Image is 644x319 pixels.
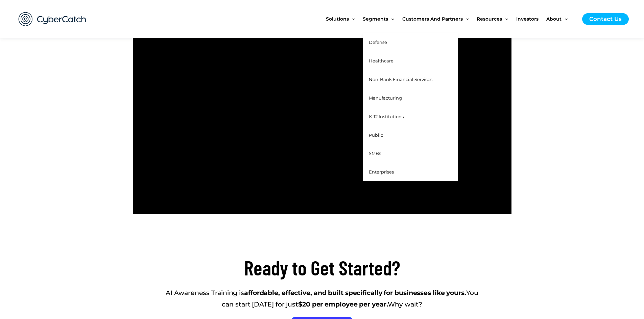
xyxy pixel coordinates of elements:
a: Public [363,126,458,144]
a: Enterprises [363,163,458,181]
span: SMBs [369,151,381,156]
span: Menu Toggle [463,5,469,33]
a: Investors [516,5,546,33]
a: Manufacturing [363,89,458,107]
span: Public [369,132,383,138]
a: SMBs [363,144,458,163]
span: You can start [DATE] for just [222,289,478,308]
span: Healthcare [369,58,393,63]
a: Contact Us [582,13,629,25]
span: Menu Toggle [562,5,568,33]
span: Enterprises [369,169,394,175]
a: Healthcare [363,52,458,70]
strong: affordable, effective, and built specifically for businesses like yours. [244,289,466,297]
span: K-12 Institutions [369,114,404,119]
nav: Site Navigation: New Main Menu [326,5,575,33]
iframe: vimeo Video Player [133,1,511,214]
strong: $20 per employee per year. [298,300,388,308]
span: Investors [516,5,539,33]
span: Solutions [326,5,349,33]
h2: Ready to Get Started? [133,254,511,281]
span: Menu Toggle [388,5,394,33]
span: Manufacturing [369,95,402,101]
span: Defense [369,39,387,45]
img: CyberCatch [12,5,93,33]
span: AI Awareness Training is [166,289,244,297]
span: Why wait? [388,300,422,308]
span: Segments [363,5,388,33]
a: K-12 Institutions [363,107,458,126]
span: Non-Bank Financial Services [369,77,432,82]
a: Non-Bank Financial Services [363,70,458,89]
a: Defense [363,33,458,52]
span: Resources [477,5,502,33]
span: About [546,5,562,33]
span: Menu Toggle [349,5,355,33]
span: Menu Toggle [502,5,508,33]
span: Customers and Partners [402,5,463,33]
